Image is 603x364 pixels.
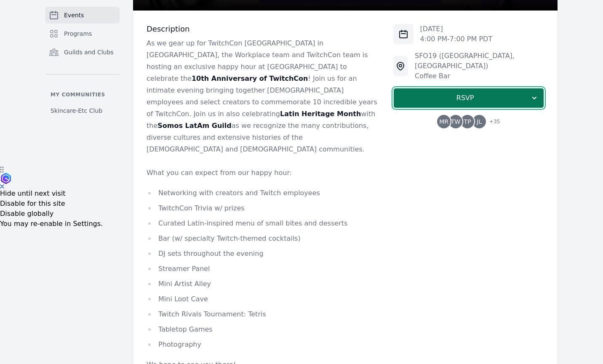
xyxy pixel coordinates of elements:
span: TP [464,119,471,125]
div: SFO19 ([GEOGRAPHIC_DATA], [GEOGRAPHIC_DATA]) [415,51,544,71]
li: Twitch Rivals Tournament: Tetris [147,308,380,320]
span: MR [439,119,448,125]
li: Photography [147,339,380,351]
li: Tabletop Games [147,324,380,335]
div: Coffee Bar [415,71,544,81]
a: Events [45,7,120,24]
p: As we gear up for TwitchCon [GEOGRAPHIC_DATA] in [GEOGRAPHIC_DATA], the Workplace team and Twitch... [147,37,380,155]
a: Skincare-Etc Club [45,103,120,118]
p: [DATE] [420,24,493,34]
h3: Description [147,24,380,34]
p: What you can expect from our happy hour: [147,167,380,179]
li: DJ sets throughout the evening [147,248,380,260]
li: Mini Loot Cave [147,293,380,305]
p: My communities [45,91,120,98]
a: Guilds and Clubs [45,44,120,61]
nav: Sidebar [45,7,120,118]
strong: 10th Anniversary of TwitchCon [192,74,308,82]
span: JL [477,119,482,125]
p: 4:00 PM - 7:00 PM PDT [420,34,493,44]
strong: Somos LatAm Guild [157,122,231,130]
li: Streamer Panel [147,263,380,275]
li: Networking with creators and Twitch employees [147,187,380,199]
li: Mini Artist Alley [147,278,380,290]
span: Skincare-Etc Club [51,106,102,115]
a: Programs [45,25,120,42]
strong: Latin Heritage Month [280,110,361,118]
span: RSVP [400,93,530,103]
span: Events [64,11,84,19]
li: Bar (w/ specialty Twitch-themed cocktails) [147,233,380,244]
li: TwitchCon Trivia w/ prizes [147,202,380,214]
span: Programs [64,29,92,38]
li: Curated Latin-inspired menu of small bites and desserts [147,218,380,229]
button: RSVP [393,88,544,108]
span: Guilds and Clubs [64,48,114,56]
span: TW [451,119,460,125]
span: + 35 [484,117,500,128]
